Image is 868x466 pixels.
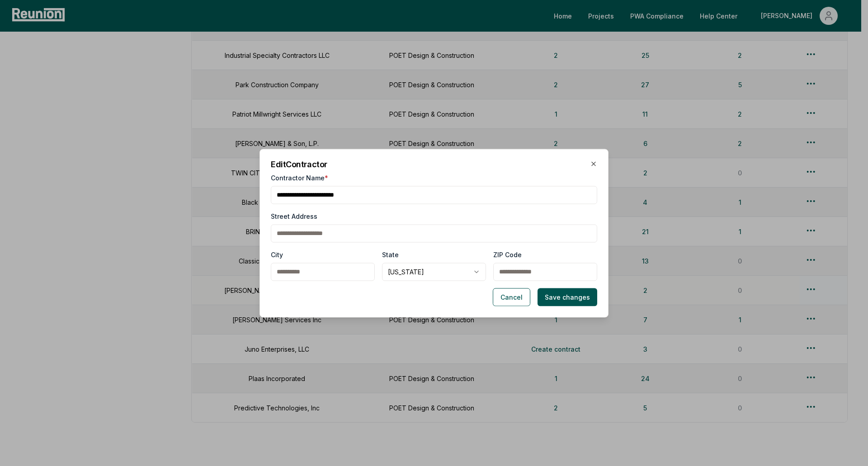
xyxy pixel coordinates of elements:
label: ZIP Code [493,249,522,259]
button: Save changes [538,288,597,306]
label: Street Address [271,211,317,221]
label: City [271,249,283,259]
label: Contractor Name [271,173,328,182]
button: Cancel [493,288,530,306]
label: State [382,249,399,259]
h2: Edit Contractor [271,160,597,168]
